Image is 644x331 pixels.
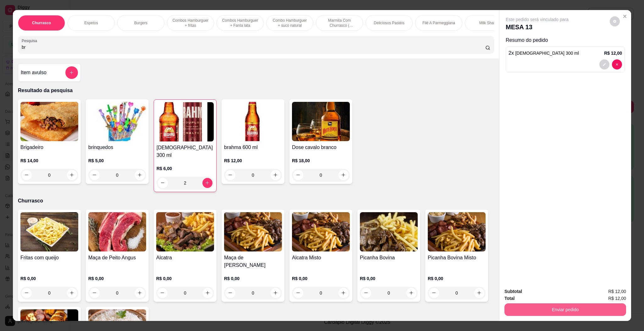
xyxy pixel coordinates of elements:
[134,20,147,25] p: Burgers
[428,212,486,251] img: product-image
[292,212,350,251] img: product-image
[620,11,630,21] button: Close
[156,254,214,262] h4: Alcatra
[224,275,282,282] p: R$ 0,00
[22,38,39,43] label: Pesquisa
[88,254,146,262] h4: Maça de Peito Angus
[504,303,626,316] button: Enviar pedido
[292,275,350,282] p: R$ 0,00
[506,16,569,23] p: Este pedido será vinculado para
[88,144,146,151] h4: brinquedos
[509,49,579,57] p: 2 x
[479,20,498,25] p: Milk Shake
[599,59,609,69] button: decrease-product-quantity
[224,144,282,151] h4: brahma 600 ml
[360,212,418,251] img: product-image
[610,16,620,26] button: decrease-product-quantity
[292,144,350,151] h4: Dose cavalo branco
[202,178,212,188] button: increase-product-quantity
[224,157,282,164] p: R$ 12,00
[224,254,282,269] h4: Maça de [PERSON_NAME]
[21,69,47,76] h4: Item avulso
[225,170,235,180] button: decrease-product-quantity
[20,275,78,282] p: R$ 0,00
[422,20,455,25] p: Filé A Parmeggiana
[515,51,579,56] span: [DEMOGRAPHIC_DATA] 300 ml
[20,212,78,251] img: product-image
[172,18,209,28] p: Combos Hamburguer + fritas
[88,157,146,164] p: R$ 5,00
[222,18,258,28] p: Combos Hamburguer + Fanta lata
[20,254,78,262] h4: Fritas com queijo
[504,289,522,294] strong: Subtotal
[612,59,622,69] button: decrease-product-quantity
[156,275,214,282] p: R$ 0,00
[90,170,100,180] button: decrease-product-quantity
[157,102,214,141] img: product-image
[224,102,282,141] img: product-image
[157,144,214,159] h4: [DEMOGRAPHIC_DATA] 300 ml
[135,170,145,180] button: increase-product-quantity
[604,50,622,56] p: R$ 12,00
[88,212,146,251] img: product-image
[18,87,494,94] p: Resultado da pesquisa
[20,144,78,151] h4: Brigadeiro
[22,44,485,50] input: Pesquisa
[84,20,98,25] p: Espetos
[360,254,418,262] h4: Picanha Bovina
[158,178,168,188] button: decrease-product-quantity
[374,20,404,25] p: Deliciosos Pastéis
[271,170,281,180] button: increase-product-quantity
[32,20,51,25] p: Churrasco
[321,18,358,28] p: Marmita Com Churrasco ( Novidade )
[20,157,78,164] p: R$ 14,00
[157,165,214,172] p: R$ 6,00
[224,212,282,251] img: product-image
[608,295,626,302] span: R$ 12,00
[506,36,625,44] p: Resumo do pedido
[292,102,350,141] img: product-image
[339,170,349,180] button: increase-product-quantity
[20,102,78,141] img: product-image
[506,23,569,31] p: MESA 13
[360,275,418,282] p: R$ 0,00
[18,197,494,205] p: Churrasco
[88,275,146,282] p: R$ 0,00
[428,275,486,282] p: R$ 0,00
[608,288,626,295] span: R$ 12,00
[88,102,146,141] img: product-image
[293,170,303,180] button: decrease-product-quantity
[65,66,78,79] button: add-separate-item
[272,18,308,28] p: Combo Hamburguer + suco natural
[292,254,350,262] h4: Alcatra Misto
[292,157,350,164] p: R$ 18,00
[156,212,214,251] img: product-image
[504,296,515,301] strong: Total
[428,254,486,262] h4: Picanha Bovina Misto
